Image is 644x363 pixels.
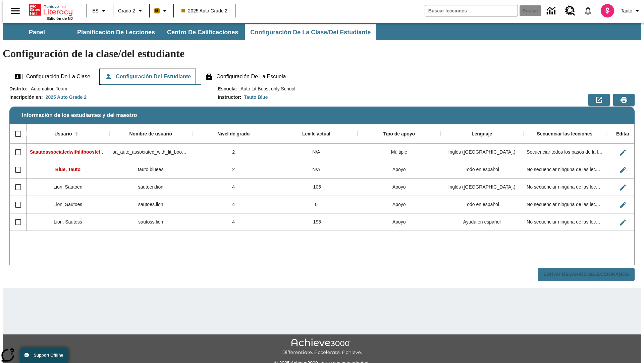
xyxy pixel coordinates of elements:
div: Inglés (EE. UU.) [440,178,523,196]
button: Lenguaje: ES, Selecciona un idioma [89,5,111,17]
div: No secuenciar ninguna de las lecciones [523,161,606,178]
div: Múltiple [358,144,440,161]
a: Notificaciones [579,2,597,19]
div: Configuración de la clase/del estudiante [9,69,635,85]
input: Buscar campo [425,5,518,16]
button: Boost El color de la clase es anaranjado claro. Cambiar el color de la clase. [152,5,171,17]
button: Configuración del estudiante [99,69,196,85]
div: N/A [275,161,358,178]
div: Información de los estudiantes y del maestro [9,85,635,281]
div: Ayuda en español [440,213,523,231]
button: Configuración de la escuela [200,69,291,85]
div: Lexile actual [302,131,330,137]
a: Portada [29,3,73,16]
button: Grado: Grado 2, Elige un grado [115,5,147,17]
img: Achieve3000 Differentiate Accelerate Achieve [282,338,362,356]
div: 2 [192,161,275,178]
button: Planificación de lecciones [72,24,160,40]
img: avatar image [601,4,614,17]
div: Todo en español [440,161,523,178]
div: Nombre de usuario [129,131,172,137]
div: Apoyo [358,178,440,196]
button: Editar Usuario [616,181,630,194]
div: Todo en español [440,196,523,213]
div: Tauto Blue [244,94,268,100]
h2: Instructor : [218,94,241,100]
span: Automation Team [28,85,67,92]
div: 4 [192,178,275,196]
button: Panel [3,24,70,40]
div: Subbarra de navegación [3,23,641,40]
div: Apoyo [358,213,440,231]
div: Portada [29,2,73,21]
button: Abrir el menú lateral [5,1,25,21]
span: ES [92,7,99,14]
button: Editar Usuario [616,198,630,212]
span: 2025 Auto Grade 2 [181,7,228,14]
span: Lion, Sautoes [54,202,83,207]
div: Lenguaje [472,131,492,137]
h2: Escuela : [218,86,237,92]
div: No secuenciar ninguna de las lecciones [523,178,606,196]
a: Centro de información [543,2,561,20]
div: -105 [275,178,358,196]
div: sautoss.lion [109,213,192,231]
span: Blue, Tauto [55,167,80,172]
button: Perfil/Configuración [618,5,644,17]
h2: Inscripción en : [9,94,43,100]
a: Centro de recursos, Se abrirá en una pestaña nueva. [561,2,579,20]
span: Tauto [621,7,632,14]
div: 4 [192,213,275,231]
button: Configuración de la clase/del estudiante [245,24,376,40]
div: Secuenciar las lecciones [537,131,593,137]
div: -195 [275,213,358,231]
span: Saautoassociatedwithlitboostcl, Saautoassociatedwithlitboostcl [30,149,173,155]
h1: Configuración de la clase/del estudiante [3,47,641,60]
button: Configuración de la clase [9,69,96,85]
div: No secuenciar ninguna de las lecciones [523,213,606,231]
div: Apoyo [358,161,440,178]
div: N/A [275,144,358,161]
div: sautoes.lion [109,196,192,213]
span: Lion, Sautoen [53,184,82,190]
span: Información de los estudiantes y del maestro [22,112,137,118]
div: sa_auto_associated_with_lit_boost_classes [109,144,192,161]
div: Nivel de grado [217,131,250,137]
button: Vista previa de impresión [613,94,635,106]
div: Tipo de apoyo [383,131,415,137]
button: Escoja un nuevo avatar [597,2,618,19]
div: 4 [192,196,275,213]
div: 2025 Auto Grade 2 [46,94,87,100]
div: tauto.bluees [109,161,192,178]
div: 0 [275,196,358,213]
div: Apoyo [358,196,440,213]
span: Grado 2 [118,7,135,14]
span: Support Offline [34,353,63,358]
span: Lion, Sautoss [54,219,82,225]
div: Editar [616,131,630,137]
button: Editar Usuario [616,163,630,177]
span: Auto Lit Boost only School [237,85,295,92]
span: Edición de NJ [47,16,73,21]
div: No secuenciar ninguna de las lecciones [523,196,606,213]
div: sautoen.lion [109,178,192,196]
h2: Distrito : [9,86,28,92]
div: Inglés (EE. UU.) [440,144,523,161]
div: Usuario [54,131,72,137]
button: Editar Usuario [616,216,630,229]
button: Exportar a CSV [588,94,610,106]
button: Centro de calificaciones [162,24,244,40]
button: Editar Usuario [616,146,630,159]
div: 2 [192,144,275,161]
button: Support Offline [20,348,68,363]
div: Subbarra de navegación [3,24,377,40]
span: B [155,6,159,15]
div: Secuenciar todos los pasos de la lección [523,144,606,161]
